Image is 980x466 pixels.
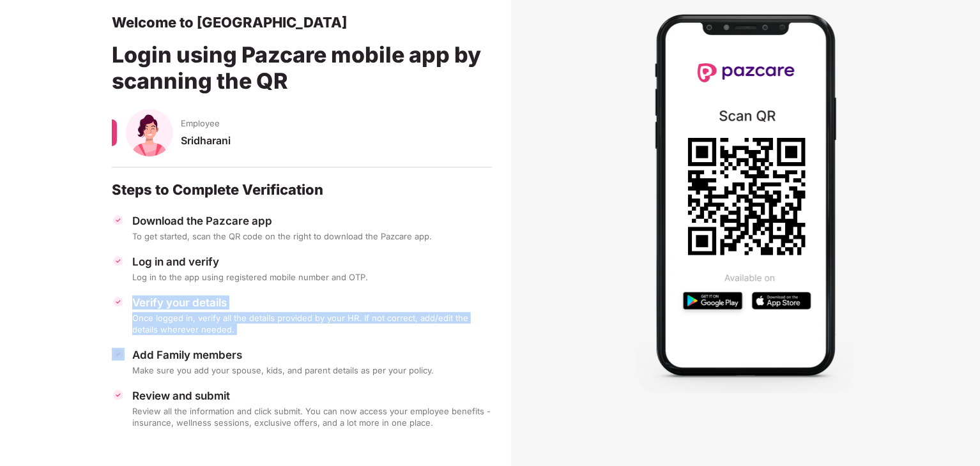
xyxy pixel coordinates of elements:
[132,365,492,376] div: Make sure you add your spouse, kids, and parent details as per your policy.
[112,214,125,227] img: svg+xml;base64,PHN2ZyBpZD0iVGljay0zMngzMiIgeG1sbnM9Imh0dHA6Ly93d3cudzMub3JnLzIwMDAvc3ZnIiB3aWR0aD...
[132,255,492,269] div: Log in and verify
[132,296,492,310] div: Verify your details
[112,181,492,199] div: Steps to Complete Verification
[181,117,220,129] span: Employee
[132,214,492,228] div: Download the Pazcare app
[132,271,492,283] div: Log in to the app using registered mobile number and OTP.
[112,31,492,109] div: Login using Pazcare mobile app by scanning the QR
[132,405,492,428] div: Review all the information and click submit. You can now access your employee benefits - insuranc...
[112,13,492,31] div: Welcome to [GEOGRAPHIC_DATA]
[126,109,173,156] img: svg+xml;base64,PHN2ZyB4bWxucz0iaHR0cDovL3d3dy53My5vcmcvMjAwMC9zdmciIHhtbG5zOnhsaW5rPSJodHRwOi8vd3...
[132,312,492,335] div: Once logged in, verify all the details provided by your HR. If not correct, add/edit the details ...
[132,230,492,242] div: To get started, scan the QR code on the right to download the Pazcare app.
[112,296,125,308] img: svg+xml;base64,PHN2ZyBpZD0iVGljay0zMngzMiIgeG1sbnM9Imh0dHA6Ly93d3cudzMub3JnLzIwMDAvc3ZnIiB3aWR0aD...
[112,389,125,402] img: svg+xml;base64,PHN2ZyBpZD0iVGljay0zMngzMiIgeG1sbnM9Imh0dHA6Ly93d3cudzMub3JnLzIwMDAvc3ZnIiB3aWR0aD...
[132,348,492,362] div: Add Family members
[112,255,125,267] img: svg+xml;base64,PHN2ZyBpZD0iVGljay0zMngzMiIgeG1sbnM9Imh0dHA6Ly93d3cudzMub3JnLzIwMDAvc3ZnIiB3aWR0aD...
[181,134,492,159] div: Sridharani
[132,389,492,403] div: Review and submit
[112,348,125,361] img: svg+xml;base64,PHN2ZyBpZD0iVGljay0zMngzMiIgeG1sbnM9Imh0dHA6Ly93d3cudzMub3JnLzIwMDAvc3ZnIiB3aWR0aD...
